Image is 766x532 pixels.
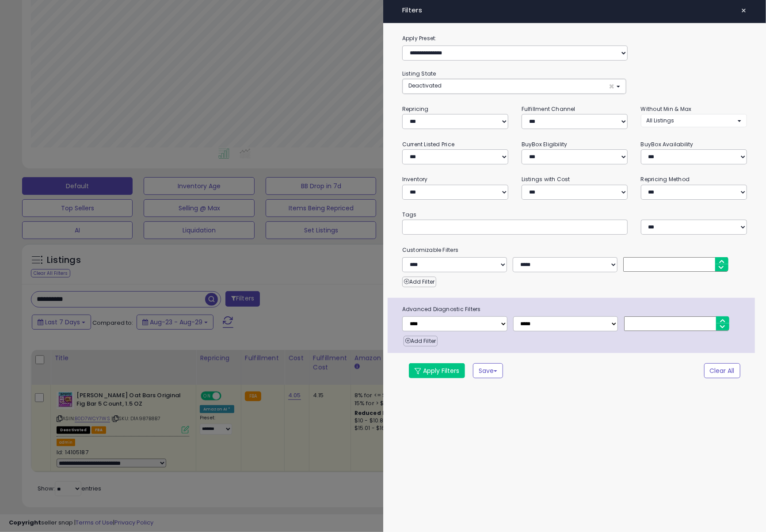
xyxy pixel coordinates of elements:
[402,141,454,148] small: Current Listed Price
[402,175,428,183] small: Inventory
[408,82,442,89] span: Deactivated
[609,82,615,91] span: ×
[641,141,694,148] small: BuyBox Availability
[396,34,754,43] label: Apply Preset:
[738,4,751,17] button: ×
[396,210,754,220] small: Tags
[641,114,747,127] button: All Listings
[741,4,747,17] span: ×
[404,336,438,346] button: Add Filter
[402,70,436,77] small: Listing State
[522,141,568,148] small: BuyBox Eligibility
[522,175,570,183] small: Listings with Cost
[402,105,429,113] small: Repricing
[396,245,754,255] small: Customizable Filters
[641,175,690,183] small: Repricing Method
[396,304,755,314] span: Advanced Diagnostic Filters
[704,363,740,378] button: Clear All
[473,363,503,378] button: Save
[402,7,747,14] h4: Filters
[403,79,626,94] button: Deactivated ×
[409,363,465,378] button: Apply Filters
[641,105,692,113] small: Without Min & Max
[522,105,575,113] small: Fulfillment Channel
[647,117,675,124] span: All Listings
[402,277,436,287] button: Add Filter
